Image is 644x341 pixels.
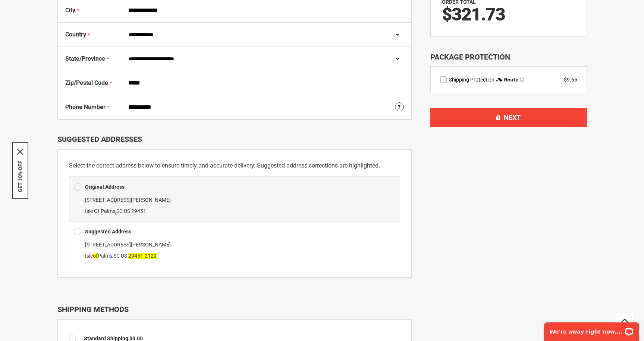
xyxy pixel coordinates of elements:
span: Isle Palms [85,253,112,259]
span: Next [504,114,521,121]
span: 29451-2129 [128,253,157,259]
div: , [74,239,395,261]
div: route shipping protection selector element [440,76,577,83]
span: Learn more [520,77,524,82]
button: Close [17,149,23,155]
p: Select the correct address below to ensure timely and accurate delivery. Suggested address correc... [69,161,400,170]
span: US [121,253,127,259]
span: $321.73 [442,4,505,25]
span: SC [116,208,123,214]
span: US [124,208,130,214]
span: Zip/Postal Code [65,79,108,86]
div: Suggested Addresses [57,135,412,144]
svg: close icon [17,149,23,155]
span: 29451 [131,208,146,214]
span: [STREET_ADDRESS][PERSON_NAME] [85,242,171,248]
b: Original Address [85,184,125,190]
div: $9.65 [564,76,577,83]
span: City [65,7,75,14]
div: , [74,194,395,217]
span: Phone Number [65,103,106,111]
span: Shipping Protection [449,77,494,83]
span: Isle Of Palms [85,208,115,214]
button: Next [430,108,587,127]
b: Suggested Address [85,229,131,235]
button: GET 10% OFF [17,161,23,192]
span: of [93,253,98,259]
span: SC [113,253,120,259]
span: State/Province [65,55,105,62]
iframe: LiveChat chat widget [539,318,644,341]
span: Country [65,31,86,38]
span: [STREET_ADDRESS][PERSON_NAME] [85,197,171,203]
div: Package Protection [430,52,587,63]
div: Shipping Methods [57,305,412,314]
